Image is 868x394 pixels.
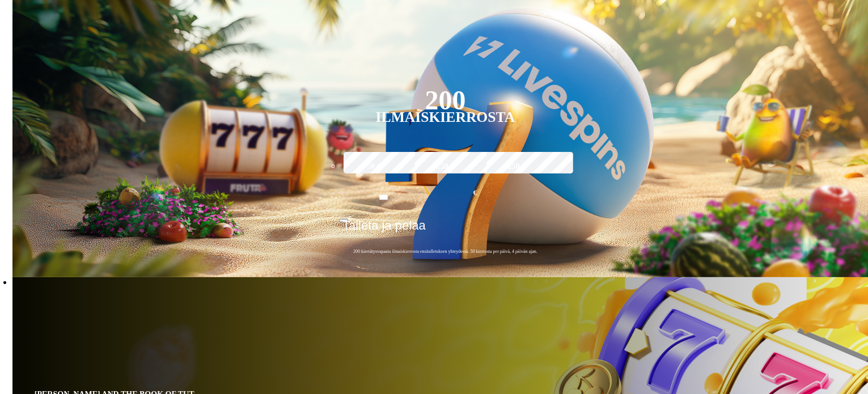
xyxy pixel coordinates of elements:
label: 150 € [412,150,479,183]
label: 50 € [341,150,407,183]
span: Talleta ja pelaa [342,218,426,241]
span: € [348,215,352,222]
span: € [473,188,477,198]
div: Ilmaiskierrosta [376,111,515,124]
div: 200 [425,94,465,107]
button: Talleta ja pelaa [339,218,552,242]
label: 250 € [484,150,550,183]
span: 200 kierrätysvapaata ilmaiskierrosta ensitalletuksen yhteydessä. 50 kierrosta per päivä, 4 päivän... [339,248,552,255]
